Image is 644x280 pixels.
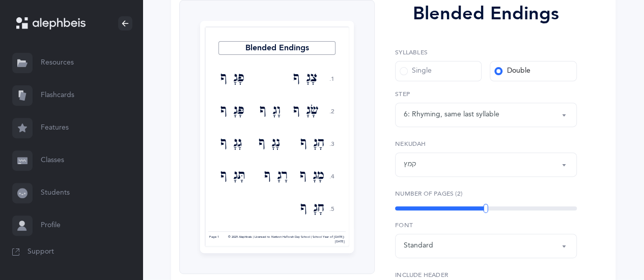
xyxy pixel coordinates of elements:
[27,247,54,257] span: Support
[404,240,433,251] div: Standard
[395,139,577,148] label: Nekudah
[395,189,577,198] label: Number of Pages (2)
[494,66,530,76] div: Double
[395,234,577,258] button: Standard
[395,270,577,279] label: Include Header
[395,221,577,230] label: Font
[395,103,577,127] button: 6: Rhyming, same last syllable
[395,89,577,99] label: Step
[404,109,499,120] div: 6: Rhyming, same last syllable
[404,159,416,170] div: קמץ
[395,48,577,57] label: Syllables
[400,66,432,76] div: Single
[395,152,577,177] button: קמץ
